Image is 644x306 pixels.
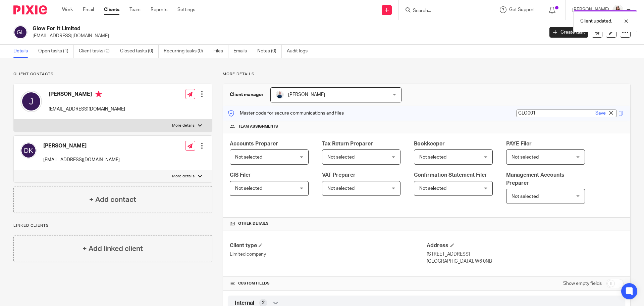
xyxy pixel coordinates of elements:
p: More details [172,174,195,179]
img: MC_T&CO-3.jpg [276,91,284,99]
h4: Client type [230,242,427,249]
span: Not selected [512,155,539,160]
p: [GEOGRAPHIC_DATA], W6 0NB [427,258,624,265]
span: VAT Preparer [322,172,356,178]
a: Reports [151,6,167,13]
span: Not selected [235,155,262,160]
h2: Glow For It Limited [33,25,438,32]
p: [EMAIL_ADDRESS][DOMAIN_NAME] [43,157,120,163]
h4: Address [427,242,624,249]
p: More details [223,72,631,77]
a: Email [83,6,94,13]
p: Master code for secure communications and files [228,110,344,117]
h4: CUSTOM FIELDS [230,281,427,286]
p: [EMAIL_ADDRESS][DOMAIN_NAME] [49,106,125,113]
span: Other details [238,221,269,226]
h4: + Add contact [89,194,136,205]
span: Accounts Preparer [230,141,278,146]
p: Client updated. [580,18,612,25]
a: Save [595,110,606,117]
span: Management Accounts Preparer [506,172,565,185]
a: Settings [177,6,195,13]
h3: Client manager [230,91,264,98]
a: Emails [233,45,252,58]
h4: [PERSON_NAME] [49,91,125,99]
a: Clients [104,6,119,13]
a: Team [129,6,141,13]
p: Client contacts [13,72,212,77]
img: svg%3E [20,142,37,159]
span: Bookkeeper [414,141,445,146]
span: Not selected [235,186,262,191]
img: Pixie [13,5,47,14]
img: 2022.jpg [612,5,623,15]
a: Recurring tasks (0) [164,45,208,58]
a: Create task [549,27,588,38]
p: [STREET_ADDRESS] [427,251,624,258]
span: Team assignments [238,124,278,129]
a: Closed tasks (0) [120,45,159,58]
span: PAYE Filer [506,141,532,146]
a: Audit logs [287,45,313,58]
span: Not selected [327,186,355,191]
span: Not selected [327,155,355,160]
span: CIS Filer [230,172,251,178]
a: Notes (0) [257,45,282,58]
span: Confirmation Statement Filer [414,172,487,178]
span: Tax Return Preparer [322,141,373,146]
a: Client tasks (0) [79,45,115,58]
i: Primary [95,91,102,97]
span: Not selected [419,186,446,191]
h4: [PERSON_NAME] [43,142,120,149]
img: svg%3E [20,91,42,112]
p: Linked clients [13,223,212,228]
p: More details [172,123,195,128]
a: Details [13,45,33,58]
p: [EMAIL_ADDRESS][DOMAIN_NAME] [33,33,539,39]
span: Not selected [419,155,446,160]
a: Files [213,45,228,58]
a: Open tasks (1) [38,45,74,58]
a: Work [62,6,73,13]
p: Limited company [230,251,427,258]
img: svg%3E [13,25,28,39]
span: [PERSON_NAME] [288,92,325,97]
h4: + Add linked client [83,244,143,254]
span: Not selected [512,194,539,199]
label: Show empty fields [563,280,602,287]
